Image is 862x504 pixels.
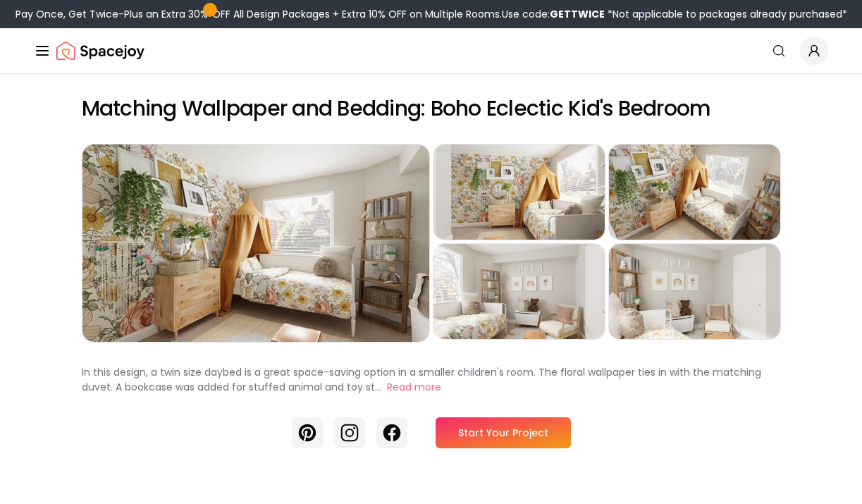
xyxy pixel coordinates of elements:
span: *Not applicable to packages already purchased* [605,7,847,21]
a: Start Your Project [436,417,571,448]
button: Read more [387,380,441,395]
span: Use code: [502,7,605,21]
b: GETTWICE [550,7,605,21]
img: Spacejoy Logo [56,37,144,65]
a: Spacejoy [56,37,144,65]
div: Pay Once, Get Twice-Plus an Extra 30% OFF All Design Packages + Extra 10% OFF on Multiple Rooms. [16,7,847,21]
nav: Global [34,28,828,73]
h2: Matching Wallpaper and Bedding: Boho Eclectic Kid's Bedroom [82,96,781,121]
p: In this design, a twin size daybed is a great space-saving option in a smaller children's room. T... [82,365,761,394]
